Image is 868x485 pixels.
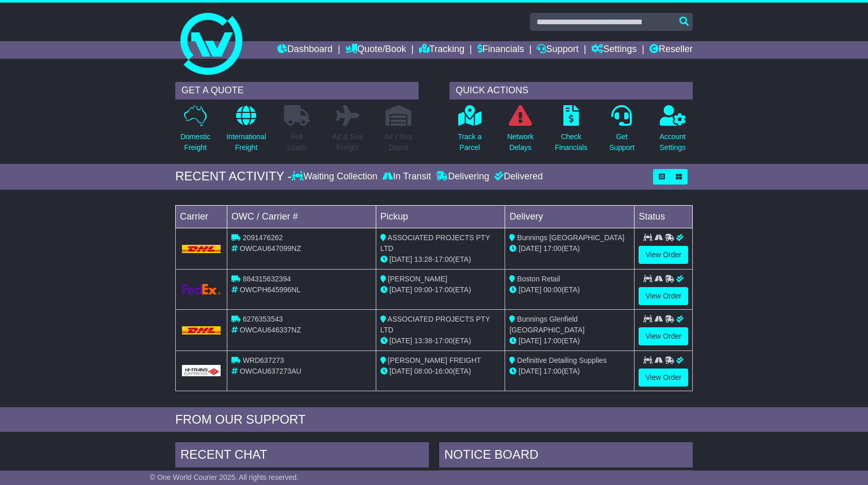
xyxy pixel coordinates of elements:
a: CheckFinancials [555,105,588,159]
a: GetSupport [609,105,635,159]
div: RECENT CHAT [175,442,429,470]
span: ASSOCIATED PROJECTS PTY LTD [380,315,490,334]
div: (ETA) [509,336,630,346]
span: 884315632394 [243,275,291,283]
p: Check Financials [555,131,588,153]
td: Delivery [505,205,635,228]
span: Bunnings Glenfield [GEOGRAPHIC_DATA] [509,315,585,334]
a: View Order [639,246,688,264]
a: View Order [639,287,688,305]
div: RECENT ACTIVITY - [175,169,292,184]
div: (ETA) [509,243,630,254]
span: 17:00 [435,255,453,263]
span: OWCPH645996NL [240,286,301,294]
div: GET A QUOTE [175,82,419,99]
span: 13:38 [414,337,432,345]
div: - (ETA) [380,366,501,377]
span: 17:00 [435,286,453,294]
div: NOTICE BOARD [439,442,693,470]
a: View Order [639,327,688,345]
div: - (ETA) [380,336,501,346]
span: 17:00 [543,337,561,345]
span: © One World Courier 2025. All rights reserved. [150,473,299,481]
a: Tracking [419,41,464,59]
a: NetworkDelays [507,105,534,159]
a: AccountSettings [659,105,687,159]
div: - (ETA) [380,254,501,265]
a: Track aParcel [457,105,482,159]
div: Delivered [492,171,543,182]
img: GetCarrierServiceLogo [182,365,221,376]
span: OWCAU637273AU [240,367,302,375]
a: Settings [591,41,637,59]
span: Boston Retail [517,275,560,283]
span: 17:00 [543,244,561,253]
p: Account Settings [660,131,686,153]
span: [DATE] [390,286,412,294]
div: In Transit [380,171,433,182]
div: - (ETA) [380,285,501,295]
span: [DATE] [519,337,541,345]
span: ASSOCIATED PROJECTS PTY LTD [380,233,490,253]
td: OWC / Carrier # [227,205,376,228]
span: 09:00 [414,286,432,294]
span: Definitive Detailing Supplies [517,356,607,364]
div: Waiting Collection [292,171,380,182]
td: Pickup [376,205,505,228]
span: OWCAU646337NZ [240,326,301,334]
span: Bunnings [GEOGRAPHIC_DATA] [517,233,624,242]
div: (ETA) [509,366,630,377]
p: International Freight [226,131,266,153]
img: DHL.png [182,245,221,253]
span: [PERSON_NAME] FREIGHT [388,356,481,364]
div: QUICK ACTIONS [449,82,693,99]
span: 08:00 [414,367,432,375]
p: Network Delays [507,131,533,153]
p: Full Loads [284,131,310,153]
span: [PERSON_NAME] [388,275,447,283]
span: 2091476262 [243,233,283,242]
div: Delivering [433,171,492,182]
span: [DATE] [390,337,412,345]
span: 16:00 [435,367,453,375]
a: View Order [639,369,688,387]
td: Status [635,205,693,228]
p: Get Support [609,131,635,153]
img: DHL.png [182,326,221,335]
a: InternationalFreight [226,105,266,159]
p: Track a Parcel [458,131,481,153]
span: OWCAU647099NZ [240,244,301,253]
span: 6276353543 [243,315,283,323]
a: Financials [477,41,524,59]
span: [DATE] [519,244,541,253]
p: Air & Sea Freight [332,131,363,153]
a: Quote/Book [345,41,406,59]
a: Dashboard [277,41,332,59]
span: [DATE] [390,367,412,375]
div: (ETA) [509,285,630,295]
span: 13:28 [414,255,432,263]
span: [DATE] [519,367,541,375]
a: DomesticFreight [180,105,211,159]
span: WRD637273 [243,356,284,364]
a: Support [537,41,578,59]
span: 17:00 [435,337,453,345]
td: Carrier [176,205,227,228]
span: 17:00 [543,367,561,375]
span: [DATE] [519,286,541,294]
p: Domestic Freight [180,131,210,153]
a: Reseller [649,41,693,59]
img: GetCarrierServiceLogo [182,284,221,295]
span: 00:00 [543,286,561,294]
div: FROM OUR SUPPORT [175,412,693,427]
p: Air / Sea Depot [385,131,412,153]
span: [DATE] [390,255,412,263]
